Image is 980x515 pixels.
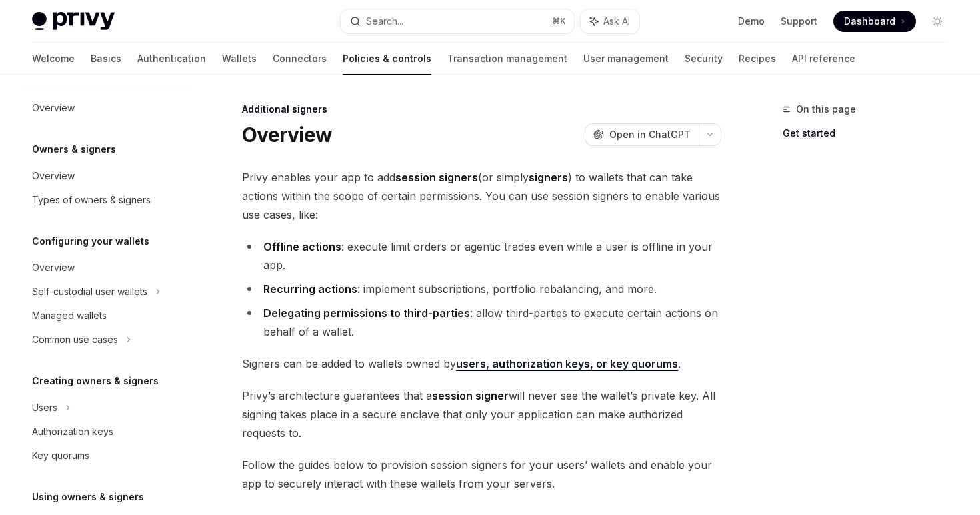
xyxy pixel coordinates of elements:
[242,237,721,274] li: : execute limit orders or agentic trades even while a user is offline in your app.
[21,164,192,188] a: Overview
[263,240,341,253] strong: Offline actions
[32,192,151,208] div: Types of owners & signers
[242,304,721,341] li: : allow third-parties to execute certain actions on behalf of a wallet.
[366,13,403,29] div: Search...
[242,456,721,493] span: Follow the guides below to provision session signers for your users’ wallets and enable your app ...
[685,43,723,75] a: Security
[32,141,116,157] h5: Owners & signers
[32,424,113,440] div: Authorization keys
[32,400,57,416] div: Users
[32,168,75,184] div: Overview
[32,284,147,300] div: Self-custodial user wallets
[273,43,327,75] a: Connectors
[343,43,431,75] a: Policies & controls
[552,16,566,27] span: ⌘ K
[32,260,75,276] div: Overview
[927,11,948,32] button: Toggle dark mode
[137,43,206,75] a: Authentication
[341,9,573,33] button: Search...⌘K
[242,103,721,116] div: Additional signers
[32,489,144,505] h5: Using owners & signers
[32,233,149,249] h5: Configuring your wallets
[32,12,115,31] img: light logo
[432,389,509,402] strong: session signer
[796,101,856,117] span: On this page
[222,43,257,75] a: Wallets
[395,171,478,184] strong: session signers
[21,420,192,444] a: Authorization keys
[21,96,192,120] a: Overview
[792,43,855,75] a: API reference
[609,128,691,141] span: Open in ChatGPT
[585,123,699,146] button: Open in ChatGPT
[32,332,118,348] div: Common use cases
[242,280,721,298] li: : implement subscriptions, portfolio rebalancing, and more.
[242,386,721,442] span: Privy’s architecture guarantees that a will never see the wallet’s private key. All signing takes...
[529,171,568,184] strong: signers
[32,448,89,464] div: Key quorums
[32,308,107,324] div: Managed wallets
[581,9,639,33] button: Ask AI
[21,256,192,280] a: Overview
[447,43,567,75] a: Transaction management
[781,15,817,28] a: Support
[738,15,765,28] a: Demo
[783,123,959,144] a: Get started
[242,354,721,373] span: Signers can be added to wallets owned by .
[833,11,916,32] a: Dashboard
[242,168,721,224] span: Privy enables your app to add (or simply ) to wallets that can take actions within the scope of c...
[32,43,75,75] a: Welcome
[21,304,192,328] a: Managed wallets
[21,444,192,468] a: Key quorums
[603,15,630,28] span: Ask AI
[91,43,121,75] a: Basics
[32,373,159,389] h5: Creating owners & signers
[844,15,895,28] span: Dashboard
[456,357,678,371] a: users, authorization keys, or key quorums
[21,188,192,212] a: Types of owners & signers
[263,282,357,296] strong: Recurring actions
[583,43,669,75] a: User management
[739,43,776,75] a: Recipes
[32,100,75,116] div: Overview
[242,123,332,147] h1: Overview
[263,306,470,320] strong: Delegating permissions to third-parties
